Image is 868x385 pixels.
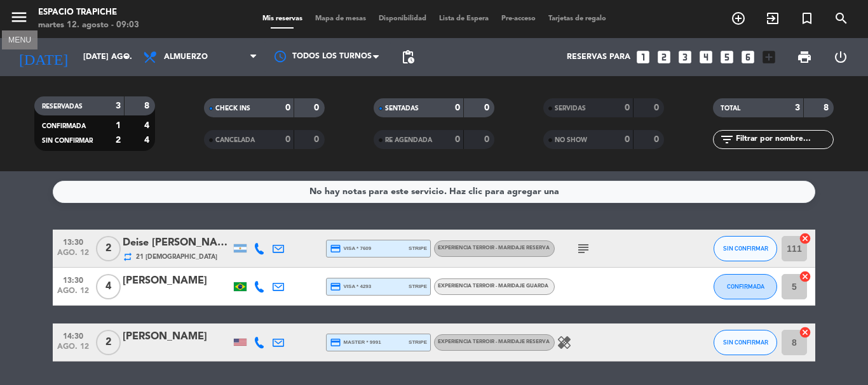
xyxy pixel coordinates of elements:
span: Experiencia Terroir - Maridaje Guarda [438,284,548,289]
span: 14:30 [57,328,89,343]
span: Pre-acceso [495,15,542,22]
button: SIN CONFIRMAR [714,330,777,355]
strong: 0 [314,103,322,112]
i: turned_in_not [799,11,815,26]
i: arrow_drop_down [118,49,133,65]
i: healing [557,335,572,350]
span: CHECK INS [215,105,250,112]
strong: 8 [824,103,831,112]
i: credit_card [330,243,341,254]
span: print [797,49,812,65]
span: SIN CONFIRMAR [723,339,768,346]
span: ago. 12 [57,343,89,357]
span: CANCELADA [215,137,255,143]
strong: 0 [455,135,460,144]
span: stripe [409,282,427,290]
i: add_box [761,49,777,65]
strong: 8 [144,101,152,110]
strong: 0 [285,135,290,144]
span: RE AGENDADA [385,137,432,143]
span: Experiencia Terroir - Maridaje Reserva [438,339,550,344]
span: RESERVADAS [42,103,83,110]
i: [DATE] [10,43,77,71]
span: visa * 4293 [330,281,371,292]
i: filter_list [719,132,735,147]
span: stripe [409,338,427,346]
i: repeat [123,252,133,262]
div: LOG OUT [822,38,858,76]
span: SIN CONFIRMAR [723,245,768,252]
span: visa * 7609 [330,243,371,254]
span: Disponibilidad [372,15,433,22]
strong: 0 [285,103,290,112]
strong: 0 [654,135,661,144]
i: looks_3 [677,49,693,65]
strong: 0 [484,135,492,144]
span: Lista de Espera [433,15,495,22]
span: CONFIRMADA [42,123,86,129]
span: ago. 12 [57,249,89,263]
strong: 4 [144,121,152,130]
i: looks_6 [740,49,756,65]
div: No hay notas para este servicio. Haz clic para agregar una [309,185,559,199]
i: subject [576,241,591,256]
span: Almuerzo [164,53,208,62]
div: [PERSON_NAME] [123,273,231,289]
div: Espacio Trapiche [38,6,139,19]
i: power_settings_new [833,49,848,65]
span: Reservas para [567,53,630,62]
span: SENTADAS [385,105,419,112]
span: 13:30 [57,272,89,287]
span: 21 [DEMOGRAPHIC_DATA] [136,252,217,262]
button: SIN CONFIRMAR [714,236,777,261]
span: ago. 12 [57,287,89,301]
button: menu [10,8,29,31]
input: Filtrar por nombre... [735,133,833,147]
div: Deise [PERSON_NAME] [PERSON_NAME] x 2 [123,235,231,251]
i: menu [10,8,29,27]
div: MENU [2,34,37,45]
span: CONFIRMADA [727,283,764,290]
i: looks_5 [719,49,735,65]
strong: 0 [455,103,460,112]
span: master * 9991 [330,337,381,348]
strong: 4 [144,136,152,145]
strong: 0 [625,135,630,144]
span: TOTAL [721,105,740,112]
strong: 0 [654,103,661,112]
span: stripe [409,244,427,252]
strong: 0 [314,135,322,144]
i: looks_two [656,49,672,65]
i: exit_to_app [765,11,780,26]
i: cancel [799,270,811,283]
span: SERVIDAS [555,105,586,112]
strong: 0 [484,103,492,112]
strong: 1 [116,121,121,130]
i: cancel [799,232,811,245]
i: looks_4 [698,49,714,65]
span: pending_actions [400,49,416,65]
span: 4 [96,274,121,299]
span: 13:30 [57,234,89,249]
span: Mapa de mesas [309,15,372,22]
div: martes 12. agosto - 09:03 [38,19,139,32]
i: search [834,11,849,26]
strong: 3 [795,103,800,112]
i: cancel [799,326,811,339]
span: Tarjetas de regalo [542,15,613,22]
i: add_circle_outline [731,11,746,26]
strong: 3 [116,101,121,110]
span: 2 [96,330,121,355]
span: SIN CONFIRMAR [42,138,93,144]
div: [PERSON_NAME] [123,329,231,345]
strong: 0 [625,103,630,112]
strong: 2 [116,136,121,145]
button: CONFIRMADA [714,274,777,299]
i: credit_card [330,281,341,292]
i: looks_one [635,49,651,65]
i: credit_card [330,337,341,348]
span: NO SHOW [555,137,587,143]
span: 2 [96,236,121,261]
span: Mis reservas [256,15,309,22]
span: Experiencia Terroir - Maridaje Reserva [438,245,550,251]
